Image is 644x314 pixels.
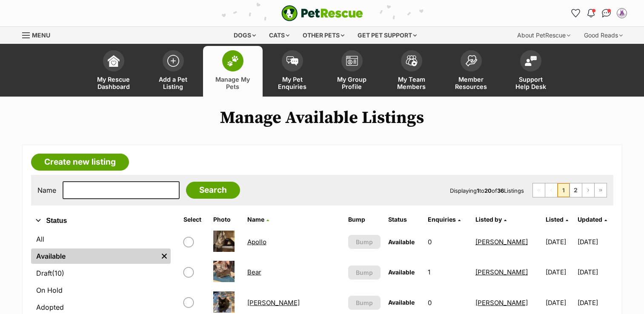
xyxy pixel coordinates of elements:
[501,46,561,97] a: Support Help Desk
[31,231,171,247] a: All
[263,46,322,97] a: My Pet Enquiries
[388,299,415,306] span: Available
[286,56,298,66] img: pet-enquiries-icon-7e3ad2cf08bfb03b45e93fb7055b45f3efa6380592205ae92323e6603595dc1f.svg
[108,55,120,67] img: dashboard-icon-eb2f2d2d3e046f16d808141f083e7271f6b2e854fb5c12c21221c1fb7104beca.svg
[356,268,373,277] span: Bump
[348,265,381,280] button: Bump
[382,46,441,97] a: My Team Members
[31,154,129,171] a: Create new listing
[52,268,64,278] span: (10)
[546,216,564,223] span: Listed
[428,216,461,223] a: Enquiries
[94,76,133,90] span: My Rescue Dashboard
[180,213,209,226] th: Select
[578,27,629,44] div: Good Reads
[203,46,263,97] a: Manage My Pets
[143,46,203,97] a: Add a Pet Listing
[297,27,350,44] div: Other pets
[533,183,545,197] span: First page
[542,227,577,257] td: [DATE]
[31,265,171,281] a: Draft
[569,6,629,20] ul: Account quick links
[424,227,471,257] td: 0
[511,27,576,44] div: About PetRescue
[84,46,143,97] a: My Rescue Dashboard
[32,31,50,39] span: Menu
[450,187,524,194] span: Displaying to of Listings
[273,76,312,90] span: My Pet Enquiries
[352,27,423,44] div: Get pet support
[618,9,626,17] img: Robyn Hunter profile pic
[333,76,371,90] span: My Group Profile
[570,183,582,197] a: Page 2
[475,299,528,307] a: [PERSON_NAME]
[154,76,192,90] span: Add a Pet Listing
[475,216,507,223] a: Listed by
[392,76,431,90] span: My Team Members
[210,213,243,226] th: Photo
[584,6,598,20] button: Notifications
[497,187,504,194] strong: 36
[281,5,363,21] a: PetRescue
[158,248,171,264] a: Remove filter
[247,299,300,307] a: [PERSON_NAME]
[31,215,171,226] button: Status
[600,6,613,20] a: Conversations
[31,283,171,298] a: On Hold
[587,9,594,17] img: notifications-46538b983faf8c2785f20acdc204bb7945ddae34d4c08c2a6579f10ce5e182be.svg
[228,27,262,44] div: Dogs
[578,216,602,223] span: Updated
[356,298,373,307] span: Bump
[452,76,490,90] span: Member Resources
[441,46,501,97] a: Member Resources
[578,216,607,223] a: Updated
[214,76,252,90] span: Manage My Pets
[578,257,612,287] td: [DATE]
[388,268,415,276] span: Available
[582,183,594,197] a: Next page
[525,56,537,66] img: help-desk-icon-fdf02630f3aa405de69fd3d07c3f3aa587a6932b1a1747fa1d2bba05be0121f9.svg
[475,238,528,246] a: [PERSON_NAME]
[322,46,382,97] a: My Group Profile
[263,27,295,44] div: Cats
[595,183,607,197] a: Last page
[578,227,612,257] td: [DATE]
[615,6,629,20] button: My account
[247,268,261,276] a: Bear
[477,187,479,194] strong: 1
[424,257,471,287] td: 1
[247,216,264,223] span: Name
[385,213,424,226] th: Status
[475,268,528,276] a: [PERSON_NAME]
[167,55,179,67] img: add-pet-listing-icon-0afa8454b4691262ce3f59096e99ab1cd57d4a30225e0717b998d2c9b9846f56.svg
[227,55,239,66] img: manage-my-pets-icon-02211641906a0b7f246fdf0571729dbe1e7629f14944591b6c1af311fb30b64b.svg
[406,55,418,66] img: team-members-icon-5396bd8760b3fe7c0b43da4ab00e1e3bb1a5d9ba89233759b79545d2d3fc5d0d.svg
[247,216,269,223] a: Name
[602,9,611,17] img: chat-41dd97257d64d25036548639549fe6c8038ab92f7586957e7f3b1b290dea8141.svg
[37,186,56,194] label: Name
[545,183,557,197] span: Previous page
[475,216,502,223] span: Listed by
[512,76,550,90] span: Support Help Desk
[31,248,158,264] a: Available
[484,187,492,194] strong: 20
[281,5,363,21] img: logo-e224e6f780fb5917bec1dbf3a21bbac754714ae5b6737aabdf751b685950b380.svg
[388,238,415,245] span: Available
[247,238,266,246] a: Apollo
[186,182,240,199] input: Search
[558,183,570,197] span: Page 1
[348,296,381,310] button: Bump
[356,237,373,246] span: Bump
[569,6,583,20] a: Favourites
[542,257,577,287] td: [DATE]
[345,213,384,226] th: Bump
[22,27,56,42] a: Menu
[348,235,381,249] button: Bump
[546,216,568,223] a: Listed
[428,216,456,223] span: translation missing: en.admin.listings.index.attributes.enquiries
[346,56,358,66] img: group-profile-icon-3fa3cf56718a62981997c0bc7e787c4b2cf8bcc04b72c1350f741eb67cf2f40e.svg
[465,55,477,66] img: member-resources-icon-8e73f808a243e03378d46382f2149f9095a855e16c252ad45f914b54edf8863c.svg
[532,183,607,197] nav: Pagination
